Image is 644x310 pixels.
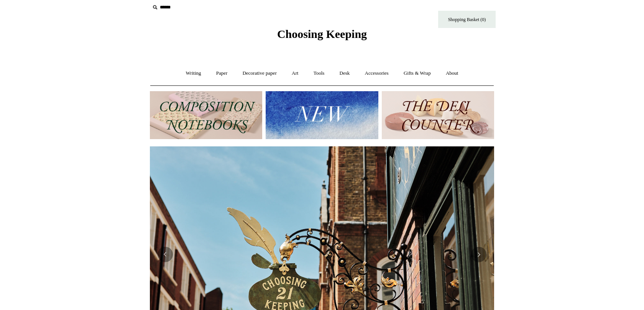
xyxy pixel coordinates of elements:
[382,91,494,139] img: The Deli Counter
[277,34,367,39] a: Choosing Keeping
[307,63,332,84] a: Tools
[397,63,438,84] a: Gifts & Wrap
[439,63,465,84] a: About
[333,63,357,84] a: Desk
[266,91,378,139] img: New.jpg__PID:f73bdf93-380a-4a35-bcfe-7823039498e1
[150,91,262,139] img: 202302 Composition ledgers.jpg__PID:69722ee6-fa44-49dd-a067-31375e5d54ec
[471,247,486,262] button: Next
[179,63,208,84] a: Writing
[438,11,496,28] a: Shopping Basket (0)
[277,28,367,40] span: Choosing Keeping
[358,63,396,84] a: Accessories
[209,63,235,84] a: Paper
[158,247,173,262] button: Previous
[236,63,284,84] a: Decorative paper
[285,63,305,84] a: Art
